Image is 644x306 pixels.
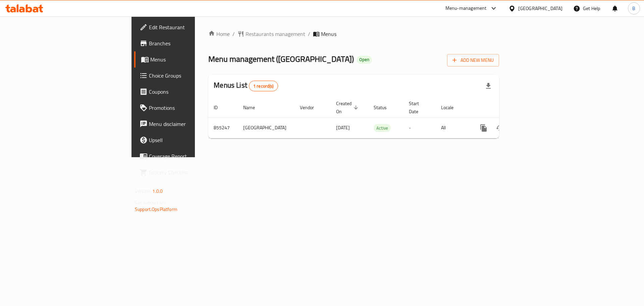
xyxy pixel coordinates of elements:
[476,120,492,136] button: more
[518,5,562,12] div: [GEOGRAPHIC_DATA]
[447,54,499,67] button: Add New Menu
[249,83,278,89] span: 1 record(s)
[374,103,395,112] span: Status
[445,4,487,12] div: Menu-management
[208,51,354,67] span: Menu management ( [GEOGRAPHIC_DATA] )
[134,148,239,164] a: Coverage Report
[135,187,151,195] span: Version:
[149,136,234,144] span: Upsell
[214,103,226,112] span: ID
[336,123,350,132] span: [DATE]
[357,57,372,62] span: Open
[134,35,239,51] a: Branches
[374,124,391,132] span: Active
[452,56,494,64] span: Add New Menu
[149,39,234,47] span: Branches
[237,30,305,38] a: Restaurants management
[246,30,305,38] span: Restaurants management
[149,88,234,96] span: Coupons
[492,120,508,136] button: Change Status
[135,198,166,207] span: Get support on:
[134,19,239,35] a: Edit Restaurant
[134,84,239,100] a: Coupons
[149,168,234,176] span: Grocery Checklist
[357,56,372,64] div: Open
[208,30,499,38] nav: breadcrumb
[149,72,234,80] span: Choice Groups
[436,118,470,138] td: All
[374,124,391,132] div: Active
[308,30,310,38] li: /
[249,81,278,91] div: Total records count
[632,5,635,12] span: B
[134,68,239,84] a: Choice Groups
[336,99,360,116] span: Created On
[243,103,264,112] span: Name
[149,120,234,128] span: Menu disclaimer
[135,205,177,214] a: Support.OpsPlatform
[149,104,234,112] span: Promotions
[214,80,278,91] h2: Menus List
[149,23,234,31] span: Edit Restaurant
[134,116,239,132] a: Menu disclaimer
[480,78,496,94] div: Export file
[134,132,239,148] a: Upsell
[149,152,234,160] span: Coverage Report
[150,55,234,63] span: Menus
[300,103,323,112] span: Vendor
[208,97,545,138] table: enhanced table
[238,118,294,138] td: [GEOGRAPHIC_DATA]
[441,103,462,112] span: Locale
[404,118,436,138] td: -
[409,99,428,116] span: Start Date
[152,187,163,195] span: 1.0.0
[134,100,239,116] a: Promotions
[470,97,545,118] th: Actions
[134,51,239,68] a: Menus
[134,164,239,180] a: Grocery Checklist
[321,30,336,38] span: Menus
